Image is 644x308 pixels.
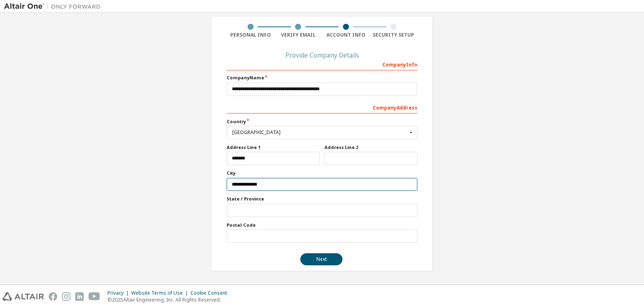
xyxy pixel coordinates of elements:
[107,296,232,303] p: © 2025 Altair Engineering, Inc. All Rights Reserved.
[227,170,417,176] label: City
[227,118,417,125] label: Country
[232,130,407,135] div: [GEOGRAPHIC_DATA]
[75,292,84,301] img: linkedin.svg
[107,290,131,296] div: Privacy
[4,2,105,10] img: Altair One
[227,101,417,114] div: Company Address
[370,32,418,38] div: Security Setup
[227,222,417,228] label: Postal Code
[300,253,343,265] button: Next
[227,144,320,151] label: Address Line 1
[89,292,100,301] img: youtube.svg
[227,196,417,202] label: State / Province
[227,32,275,38] div: Personal Info
[227,58,417,70] div: Company Info
[2,292,44,301] img: altair_logo.svg
[49,292,57,301] img: facebook.svg
[227,74,417,81] label: Company Name
[324,144,417,151] label: Address Line 2
[275,32,322,38] div: Verify Email
[227,53,417,58] div: Provide Company Details
[131,290,190,296] div: Website Terms of Use
[190,290,232,296] div: Cookie Consent
[62,292,70,301] img: instagram.svg
[322,32,370,38] div: Account Info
